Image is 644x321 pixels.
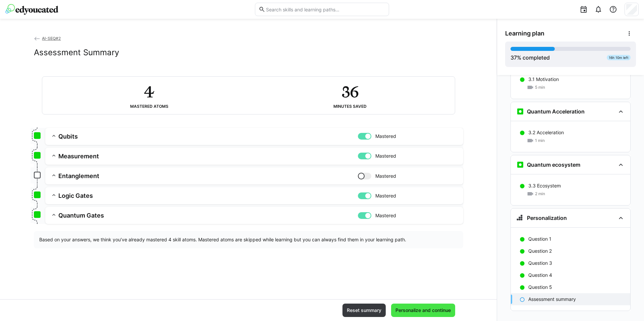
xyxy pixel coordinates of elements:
[375,133,396,140] span: Mastered
[528,260,552,266] p: Question 3
[144,82,154,101] h2: 4
[58,212,358,219] h3: Quantum Gates
[535,191,545,196] span: 2 min
[527,108,585,115] h3: Quantum Acceleration
[511,54,517,61] span: 37
[34,36,61,41] a: AI-SEQ#2
[528,76,559,83] p: 3.1 Motivation
[511,54,550,62] div: % completed
[375,173,396,179] span: Mastered
[528,236,551,242] p: Question 1
[333,104,367,109] div: Minutes saved
[375,153,396,159] span: Mastered
[58,133,358,140] h3: Qubits
[34,231,463,248] div: Based on your answers, we think you’ve already mastered 4 skill atoms. Mastered atoms are skipped...
[342,82,359,101] h2: 36
[528,248,552,254] p: Question 2
[527,161,580,168] h3: Quantum ecosystem
[535,85,545,90] span: 5 min
[394,307,452,314] span: Personalize and continue
[346,307,382,314] span: Reset summary
[528,182,561,189] p: 3.3 Ecosystem
[375,192,396,199] span: Mastered
[535,138,545,143] span: 1 min
[375,212,396,219] span: Mastered
[42,36,61,41] span: AI-SEQ#2
[527,215,567,221] h3: Personalization
[528,272,552,278] p: Question 4
[528,296,576,303] p: Assessment summary
[391,304,455,317] button: Personalize and continue
[130,104,168,109] div: Mastered atoms
[58,152,358,160] h3: Measurement
[505,30,544,37] span: Learning plan
[342,304,386,317] button: Reset summary
[58,192,358,199] h3: Logic Gates
[528,129,564,136] p: 3.2 Acceleration
[58,172,358,180] h3: Entanglement
[34,48,119,58] h2: Assessment Summary
[607,55,631,60] div: 16h 10m left
[265,6,385,12] input: Search skills and learning paths…
[528,284,552,291] p: Question 5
